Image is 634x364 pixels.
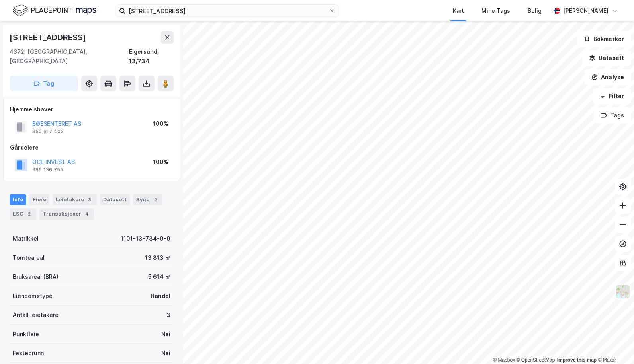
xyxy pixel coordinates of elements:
button: Tags [594,107,631,123]
div: 989 136 755 [32,167,63,173]
div: 13 813 ㎡ [145,253,170,263]
div: [STREET_ADDRESS] [10,31,88,44]
div: 1101-13-734-0-0 [121,234,170,243]
div: 3 [86,196,94,204]
div: Hjemmelshaver [10,105,173,114]
button: Tag [10,76,78,91]
div: Transaksjoner [39,208,94,220]
div: Eiere [29,194,49,205]
a: Mapbox [493,357,515,363]
div: Mine Tags [481,6,510,16]
div: 5 614 ㎡ [148,272,170,282]
div: 3 [166,310,170,320]
div: Handel [151,291,170,301]
div: Gårdeiere [10,143,173,152]
div: Antall leietakere [13,310,59,320]
button: Datasett [582,50,631,66]
div: Datasett [100,194,130,205]
a: Improve this map [557,357,597,363]
div: 2 [25,210,33,218]
div: 2 [151,196,159,204]
div: 100% [153,157,168,167]
button: Bokmerker [577,31,631,47]
div: Tomteareal [13,253,45,263]
div: Festegrunn [13,348,44,358]
button: Analyse [585,69,631,85]
div: [PERSON_NAME] [563,6,609,16]
div: Matrikkel [13,234,39,243]
div: Kart [453,6,464,16]
div: 4372, [GEOGRAPHIC_DATA], [GEOGRAPHIC_DATA] [10,47,129,66]
div: Nei [161,329,170,339]
iframe: Chat Widget [594,326,634,364]
div: 4 [83,210,91,218]
div: Punktleie [13,329,39,339]
div: Bygg [133,194,162,205]
div: Eigersund, 13/734 [129,47,174,66]
div: Info [10,194,26,205]
img: logo.f888ab2527a4732fd821a326f86c7f29.svg [13,4,96,18]
div: 950 617 403 [32,128,64,135]
img: Z [615,284,630,299]
div: ESG [10,208,36,220]
div: Leietakere [53,194,97,205]
div: Eiendomstype [13,291,53,301]
button: Filter [593,88,631,104]
div: Bruksareal (BRA) [13,272,59,282]
input: Søk på adresse, matrikkel, gårdeiere, leietakere eller personer [125,5,329,17]
div: 100% [153,119,168,128]
div: Nei [161,348,170,358]
div: Bolig [528,6,542,16]
a: OpenStreetMap [517,357,555,363]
